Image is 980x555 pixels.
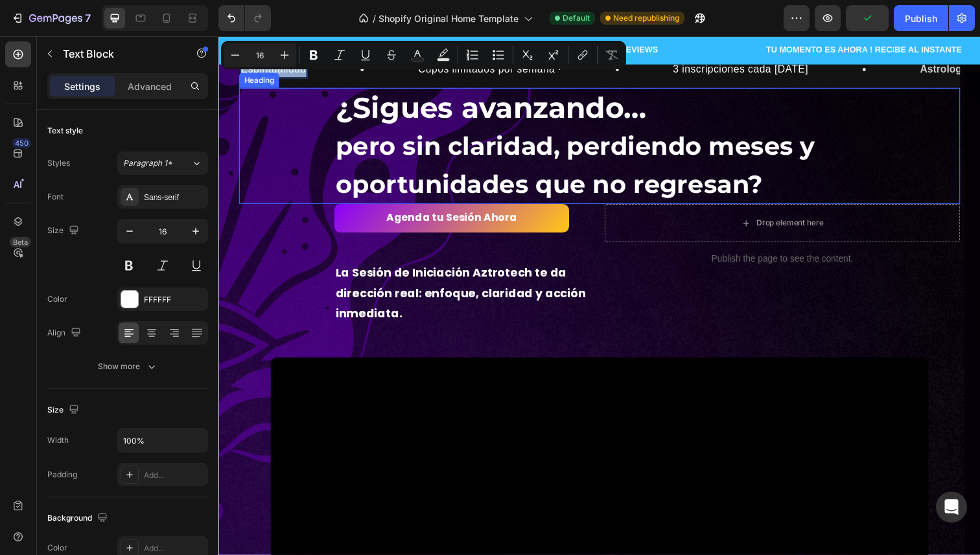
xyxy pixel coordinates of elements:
button: Publish [894,5,948,31]
p: 7 [85,10,91,26]
div: Publish [905,12,937,25]
div: Show more [98,360,158,373]
div: Padding [47,469,77,481]
div: Add... [144,543,205,554]
span: pero sin claridad, perdiendo meses y oportunidades que no regresan? [119,96,609,167]
p: Text Block [63,46,173,62]
span: Shopify Original Home Template [379,12,519,25]
p: Agenda tu Sesión Ahora [171,179,305,193]
div: Drop element here [549,186,618,196]
div: 450 [12,138,31,148]
p: Astrología [716,25,767,44]
button: Paragraph 1* [117,152,208,175]
div: Size [47,222,82,240]
p: Settings [64,80,100,93]
p: Advanced [128,80,172,93]
span: / [373,12,376,25]
div: Text style [47,125,83,137]
span: Paragraph 1* [123,157,172,169]
button: Show more [47,355,208,378]
div: Font [47,191,64,203]
div: Sans-serif [144,192,205,203]
span: Need republishing [613,12,679,24]
iframe: Design area [218,36,980,555]
div: Size [47,402,82,419]
div: Styles [47,157,70,169]
input: Auto [118,429,207,452]
p: La Sesión de Iniciación Aztrotech te da dirección real: enfoque, claridad y acción inmediata. [119,231,382,294]
div: Color [47,542,67,554]
div: Align [47,324,84,342]
div: Heading [23,40,59,51]
div: Width [47,435,69,446]
h2: TU MOMENTO ES AHORA ! RECIBE AL INSTANTE [557,8,760,21]
div: Color [47,293,67,305]
button: <p>Agenda tu Sesión Ahora</p> [118,172,358,201]
div: Undo/Redo [218,5,271,31]
p: Publish the page to see the content. [394,221,757,234]
button: 7 [5,5,97,31]
h2: Rich Text Editor. Editing area: main [118,53,757,172]
div: Background [47,510,110,527]
p: ¿Sigues avanzando… [119,54,756,171]
div: Add... [144,470,205,481]
div: Editor contextual toolbar [221,41,626,69]
div: Beta [10,237,31,247]
div: Rich Text Editor. Editing area: main [118,230,384,295]
div: FFFFFF [144,294,205,306]
div: Open Intercom Messenger [936,492,967,523]
span: Default [563,12,590,24]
